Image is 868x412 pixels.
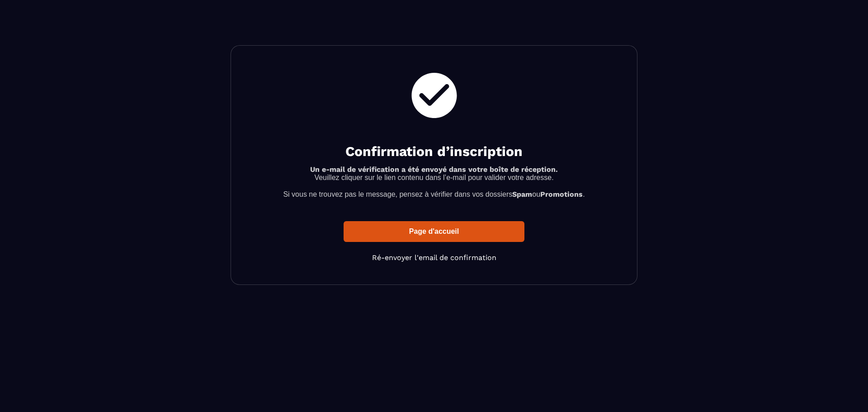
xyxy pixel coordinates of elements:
[512,190,532,199] b: Spam
[540,190,583,199] b: Promotions
[254,165,614,199] p: Veuillez cliquer sur le lien contenu dans l’e-mail pour valider votre adresse. Si vous ne trouvez...
[407,68,462,123] img: check
[310,165,558,174] b: Un e-mail de vérification a été envoyé dans votre boîte de réception.
[254,142,614,161] h2: Confirmation d’inscription
[372,253,496,262] a: Ré-envoyer l'email de confirmation
[344,221,524,242] a: Page d'accueil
